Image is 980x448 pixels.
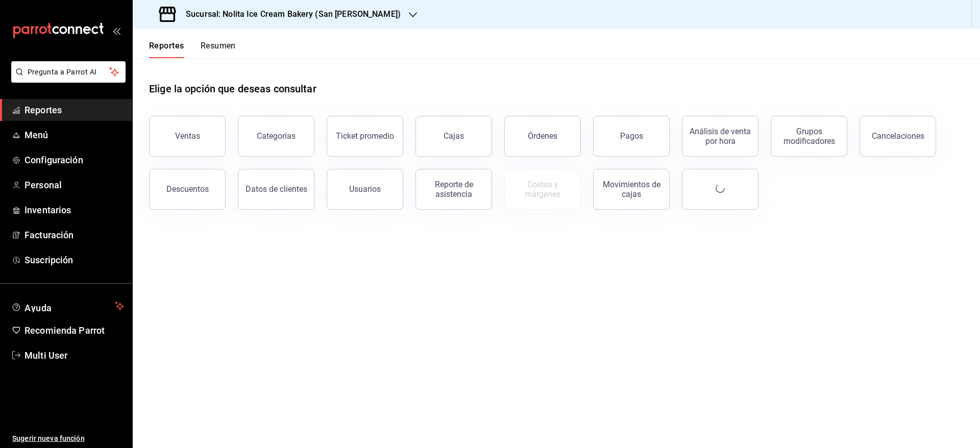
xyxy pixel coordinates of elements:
[777,127,841,146] div: Grupos modificadores
[511,180,574,199] div: Costos y márgenes
[415,169,492,210] button: Reporte de asistencia
[28,67,110,78] span: Pregunta a Parrot AI
[24,178,124,192] span: Personal
[504,169,581,210] button: Contrata inventarios para ver este reporte
[149,81,316,96] h1: Elige la opción que deseas consultar
[620,131,643,141] div: Pagos
[257,131,296,141] div: Categorías
[528,131,557,141] div: Órdenes
[600,180,663,199] div: Movimientos de cajas
[593,169,670,210] button: Movimientos de cajas
[7,74,126,85] a: Pregunta a Parrot AI
[327,169,403,210] button: Usuarios
[771,116,847,157] button: Grupos modificadores
[112,27,120,35] button: open_drawer_menu
[11,61,126,83] button: Pregunta a Parrot AI
[504,116,581,157] button: Órdenes
[860,116,936,157] button: Cancelaciones
[444,131,464,141] div: Cajas
[149,41,184,58] button: Reportes
[201,41,236,58] button: Resumen
[349,184,381,194] div: Usuarios
[149,169,226,210] button: Descuentos
[689,127,752,146] div: Análisis de venta por hora
[238,116,314,157] button: Categorías
[336,131,394,141] div: Ticket promedio
[872,131,924,141] div: Cancelaciones
[178,8,401,20] h3: Sucursal: Nolita Ice Cream Bakery (San [PERSON_NAME])
[24,253,124,267] span: Suscripción
[327,116,403,157] button: Ticket promedio
[149,116,226,157] button: Ventas
[175,131,200,141] div: Ventas
[12,433,124,444] span: Sugerir nueva función
[246,184,307,194] div: Datos de clientes
[24,203,124,217] span: Inventarios
[422,180,485,199] div: Reporte de asistencia
[682,116,758,157] button: Análisis de venta por hora
[24,228,124,242] span: Facturación
[24,323,124,337] span: Recomienda Parrot
[415,116,492,157] button: Cajas
[24,153,124,167] span: Configuración
[24,103,124,117] span: Reportes
[24,300,111,312] span: Ayuda
[593,116,670,157] button: Pagos
[24,349,124,362] span: Multi User
[149,41,236,58] div: navigation tabs
[238,169,314,210] button: Datos de clientes
[166,184,209,194] div: Descuentos
[24,128,124,142] span: Menú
